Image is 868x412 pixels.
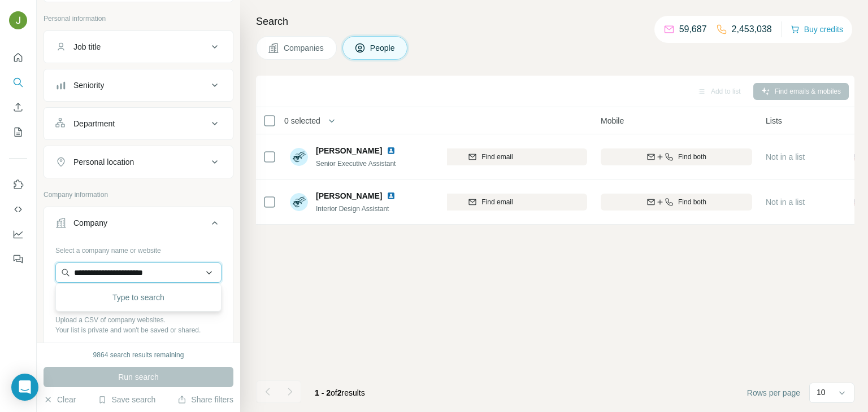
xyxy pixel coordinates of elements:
[9,174,27,195] button: Use Surfe on LinkedIn
[747,387,800,398] span: Rows per page
[854,196,863,208] span: 🇺🇸
[55,315,222,325] p: Upload a CSV of company websites.
[98,394,155,405] button: Save search
[284,42,325,54] span: Companies
[387,146,396,155] img: LinkedIn logo
[370,42,396,54] span: People
[678,197,706,207] span: Find both
[11,374,38,401] div: Open Intercom Messenger
[766,152,805,161] span: Not in a list
[601,115,624,126] span: Mobile
[44,209,233,241] button: Company
[791,21,843,37] button: Buy credits
[315,388,365,397] span: results
[73,41,101,52] div: Job title
[481,152,513,162] span: Find email
[44,394,76,405] button: Clear
[9,224,27,244] button: Dashboard
[9,72,27,93] button: Search
[44,14,233,24] p: Personal information
[58,286,219,309] div: Type to search
[601,194,752,211] button: Find both
[387,191,396,200] img: LinkedIn logo
[284,115,320,126] span: 0 selected
[481,197,513,207] span: Find email
[44,148,233,176] button: Personal location
[44,190,233,200] p: Company information
[55,325,222,335] p: Your list is private and won't be saved or shared.
[290,148,308,166] img: Avatar
[93,350,184,360] div: 9864 search results remaining
[44,110,233,137] button: Department
[817,387,826,398] p: 10
[177,394,233,405] button: Share filters
[9,199,27,220] button: Use Surfe API
[44,72,233,99] button: Seniority
[678,152,706,162] span: Find both
[9,249,27,269] button: Feedback
[331,388,337,397] span: of
[601,148,752,165] button: Find both
[316,160,396,168] span: Senior Executive Assistant
[9,11,27,29] img: Avatar
[732,23,772,36] p: 2,453,038
[73,217,107,229] div: Company
[394,148,587,165] button: Find email
[73,156,134,168] div: Personal location
[9,122,27,142] button: My lists
[394,194,587,211] button: Find email
[316,190,382,201] span: [PERSON_NAME]
[679,23,707,36] p: 59,687
[290,193,308,211] img: Avatar
[766,198,805,207] span: Not in a list
[73,80,104,91] div: Seniority
[316,205,389,213] span: Interior Design Assistant
[256,14,854,29] h4: Search
[73,118,115,129] div: Department
[55,241,222,256] div: Select a company name or website
[9,97,27,117] button: Enrich CSV
[316,145,382,156] span: [PERSON_NAME]
[315,388,331,397] span: 1 - 2
[337,388,342,397] span: 2
[854,151,863,163] span: 🇺🇸
[766,115,782,126] span: Lists
[9,47,27,68] button: Quick start
[44,33,233,60] button: Job title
